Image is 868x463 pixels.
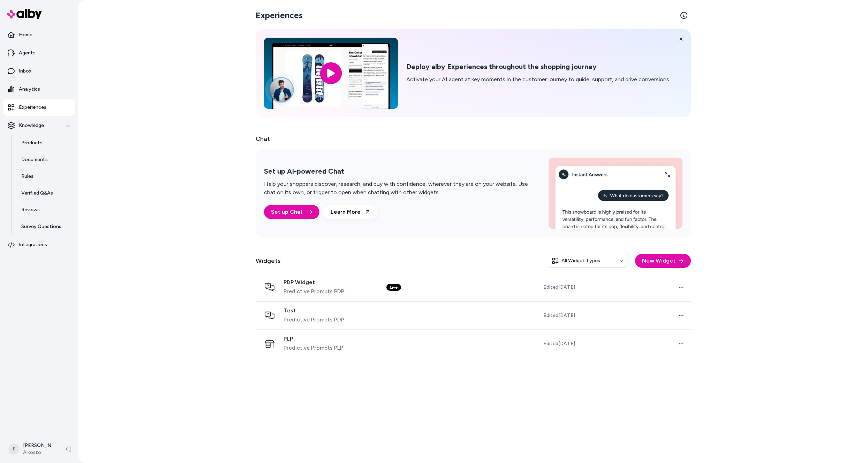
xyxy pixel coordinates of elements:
span: Edited [DATE] [543,284,575,291]
span: Predictive Prompts PLP [284,344,343,352]
span: Test [284,307,344,314]
span: PLP [284,335,343,342]
div: Live [386,284,401,291]
p: Reviews [21,206,40,213]
a: Inbox [3,63,75,79]
p: Agents [19,50,36,56]
span: Predictive Prompts PDP [284,287,344,296]
h2: Widgets [256,256,281,266]
a: Rules [14,168,75,185]
a: Agents [3,45,75,61]
img: Set up AI-powered Chat [549,158,682,229]
img: alby Logo [7,9,42,19]
h2: Chat [256,134,691,144]
a: Home [3,26,75,43]
p: Documents [21,156,48,163]
a: Analytics [3,81,75,98]
span: Edited [DATE] [543,312,575,319]
p: Knowledge [19,122,44,129]
a: Verified Q&As [14,185,75,202]
p: Integrations [19,241,47,248]
p: [PERSON_NAME] [23,442,54,449]
p: Survey Questions [21,223,61,230]
p: Experiences [19,104,46,111]
p: Analytics [19,86,40,93]
p: Rules [21,173,33,180]
h2: Experiences [256,10,303,21]
p: Inbox [19,68,31,75]
a: Products [14,135,75,151]
a: Reviews [14,202,75,218]
p: Help your shoppers discover, research, and buy with confidence, wherever they are on your website... [264,180,532,197]
span: P [8,443,20,455]
span: PDP Widget [284,279,344,286]
button: Knowledge [3,117,75,134]
p: Verified Q&As [21,190,53,197]
a: Learn More [324,205,377,219]
p: Home [19,31,32,38]
span: Predictive Prompts PDP [284,316,344,324]
button: All Widget Types [546,254,629,268]
h2: Deploy alby Experiences throughout the shopping journey [406,62,670,71]
a: Survey Questions [14,218,75,235]
button: New Widget [635,254,691,268]
a: Integrations [3,236,75,253]
p: Activate your AI agent at key moments in the customer journey to guide, support, and drive conver... [406,75,670,84]
span: Alkosto [23,449,54,456]
a: Set up Chat [264,205,319,219]
button: P[PERSON_NAME]Alkosto [4,438,60,460]
a: Documents [14,151,75,168]
p: Products [21,139,43,146]
span: Edited [DATE] [543,340,575,347]
a: Experiences [3,99,75,116]
h2: Set up AI-powered Chat [264,167,532,176]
